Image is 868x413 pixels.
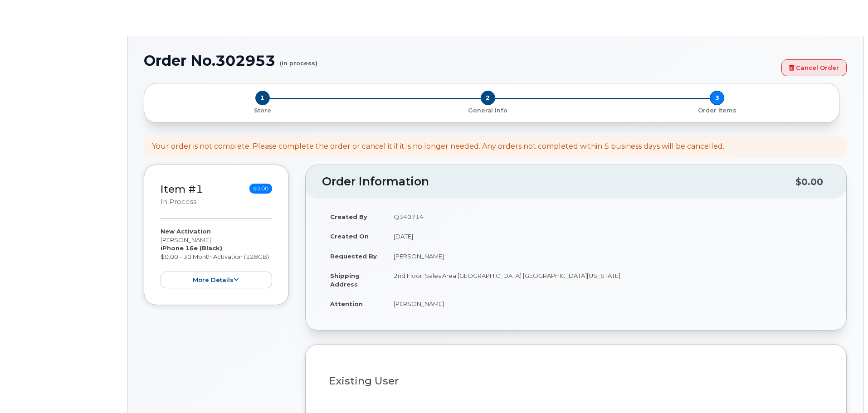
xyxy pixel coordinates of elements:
[161,183,203,195] a: Item #1
[322,175,795,188] h2: Order Information
[155,107,370,115] p: Store
[280,53,317,67] small: (in process)
[161,272,272,288] button: more details
[161,228,211,235] strong: New Activation
[385,207,830,227] td: Q340714
[330,300,363,307] strong: Attention
[151,105,373,115] a: 1 Store
[152,141,724,152] div: Your order is not complete. Please complete the order or cancel it if it is no longer needed. Any...
[781,59,847,76] a: Cancel Order
[255,91,270,105] span: 1
[330,272,360,288] strong: Shipping Address
[385,226,830,246] td: [DATE]
[795,173,823,190] div: $0.00
[385,246,830,266] td: [PERSON_NAME]
[161,198,196,206] small: in process
[161,244,222,252] strong: iPhone 16e (Black)
[144,53,777,68] h1: Order No.302953
[385,294,830,314] td: [PERSON_NAME]
[385,266,830,294] td: 2nd Floor, Sales Area [GEOGRAPHIC_DATA] [GEOGRAPHIC_DATA][US_STATE]
[330,253,377,260] strong: Requested By
[481,91,495,105] span: 2
[373,105,602,115] a: 2 General Info
[161,227,272,288] div: [PERSON_NAME] $0.00 - 30 Month Activation (128GB)
[249,184,272,194] span: $0.00
[329,375,823,387] h3: Existing User
[330,213,367,220] strong: Created By
[377,107,599,115] p: General Info
[330,233,369,240] strong: Created On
